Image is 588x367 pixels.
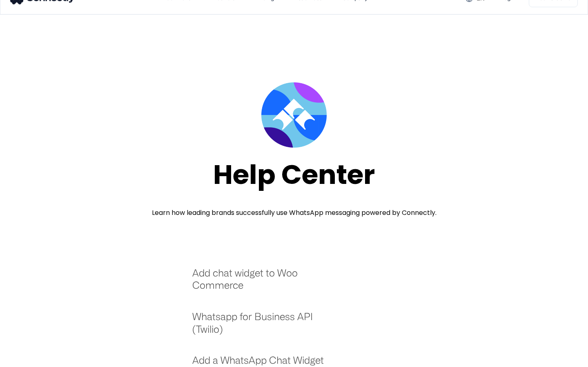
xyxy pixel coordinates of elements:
[192,310,335,343] a: Whatsapp for Business API (Twilio)
[8,353,49,364] aside: Language selected: English
[152,208,437,218] div: Learn how leading brands successfully use WhatsApp messaging powered by Connectly.
[192,267,335,300] a: Add chat widget to Woo Commerce
[213,160,375,190] div: Help Center
[16,353,49,364] ul: Language list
